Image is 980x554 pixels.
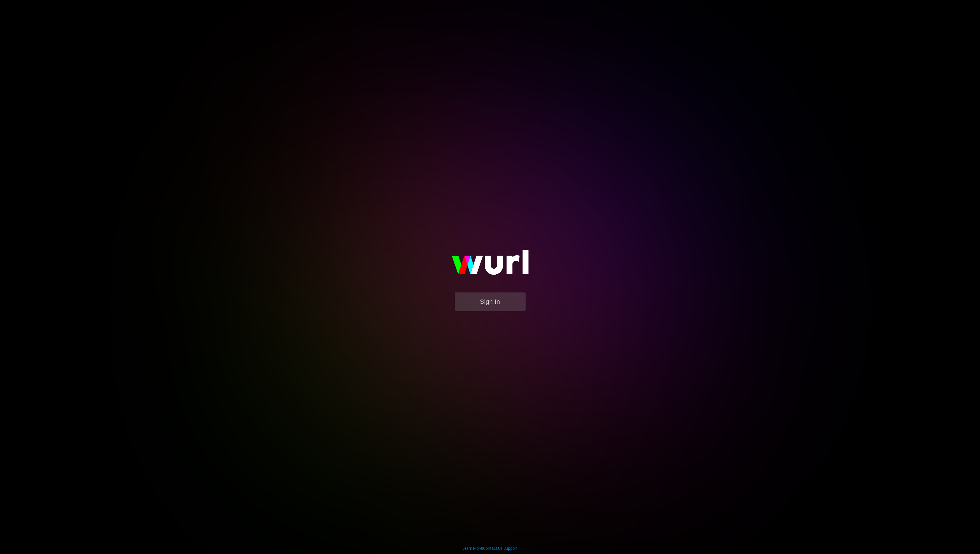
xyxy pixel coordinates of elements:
[433,237,547,292] img: wurl-logo-on-black-223613ac3d8ba8fe6dc639794a292ebdb59501304c7dfd60c99c58986ef67473.svg
[462,545,518,551] div: | |
[503,546,518,551] a: Support
[455,292,526,311] button: Sign In
[483,546,503,551] a: Contact Us
[462,546,482,551] a: Learn More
